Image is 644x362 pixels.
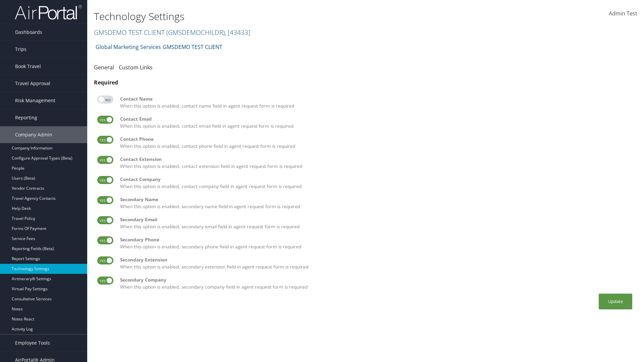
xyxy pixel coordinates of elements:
[120,156,634,163] div: Contact Extension
[120,136,634,142] div: Contact Phone
[120,96,634,102] div: Contact Name
[120,176,634,190] label: When this option is enabled, contact company field in agent request form is required
[15,75,50,92] span: Travel Approval
[15,41,26,58] span: Trips
[119,64,153,71] a: Custom Links
[120,196,634,203] div: Secondary Name
[120,176,634,183] div: Contact Company
[96,40,161,54] a: Global Marketing Services
[163,40,222,54] a: GMSDEMO TEST CLIENT
[599,294,632,309] button: Update
[15,109,37,126] span: Reporting
[120,136,634,149] label: When this option is enabled, contact phone field in agent request form is required
[120,277,634,283] div: Secondary Company
[120,236,634,243] div: Secondary Phone
[15,335,50,351] span: Employee Tools
[120,256,634,263] div: Secondary Extension
[15,4,82,20] img: airportal-logo.png
[120,256,634,270] label: When this option is enabled, secondary extension field in agent request form is required
[609,3,637,24] a: Admin Test
[94,64,114,71] a: General
[15,58,41,75] span: Book Travel
[166,28,225,37] span: ( GMSDEMOCHILDR )
[94,78,637,86] div: Required
[120,196,634,210] label: When this option is enabled, secondary name field in agent request form is required
[120,216,634,223] div: Secondary Email
[120,156,634,170] label: When this option is enabled, contact extension field in agent request form is required
[120,277,634,290] label: When this option is enabled, secondary company field in agent request form is required
[120,236,634,250] label: When this option is enabled, secondary phone field in agent request form is required
[225,28,250,37] span: , [ 43433 ]
[120,216,634,230] label: When this option is enabled, secondary email field in agent request form is required
[94,28,250,37] a: GMSDEMO TEST CLIENT
[15,92,55,109] span: Risk Management
[120,116,634,122] div: Contact Email
[94,9,456,23] h1: Technology Settings
[120,116,634,129] label: When this option is enabled, contact email field in agent request form is required
[15,126,52,143] span: Company Admin
[15,24,42,41] span: Dashboards
[609,10,637,17] span: Admin Test
[120,96,634,109] label: When this option is enabled, contact name field in agent request form is required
